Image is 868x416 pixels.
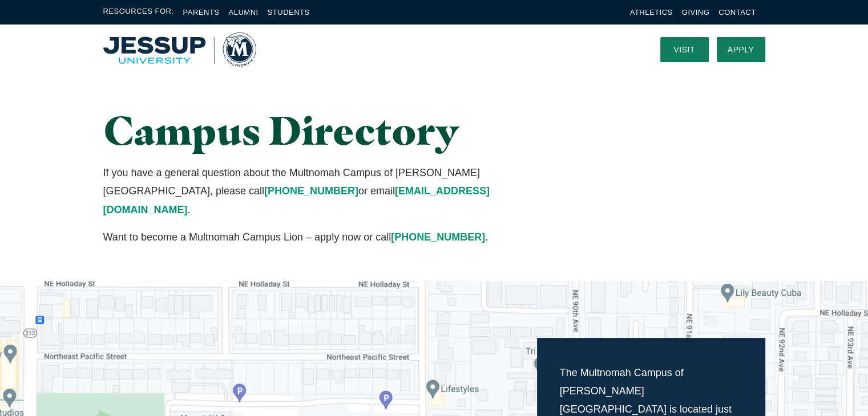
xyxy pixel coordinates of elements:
[717,37,765,62] a: Apply
[103,32,256,67] img: Multnomah University Logo
[30,30,126,39] div: Domain: [DOMAIN_NAME]
[103,228,538,246] p: Want to become a Multnomah Campus Lion – apply now or call .
[126,67,192,75] div: Keywords by Traffic
[630,8,673,17] a: Athletics
[391,231,485,243] a: [PHONE_NUMBER]
[718,8,756,17] a: Contact
[103,108,538,152] h1: Campus Directory
[103,185,490,215] a: [EMAIL_ADDRESS][DOMAIN_NAME]
[183,8,220,17] a: Parents
[114,66,123,75] img: tab_keywords_by_traffic_grey.svg
[18,30,27,39] img: website_grey.svg
[103,164,538,219] p: If you have a general question about the Multnomah Campus of [PERSON_NAME][GEOGRAPHIC_DATA], plea...
[660,37,709,62] a: Visit
[103,6,174,19] span: Resources For:
[103,32,256,67] a: Home
[264,185,358,197] a: [PHONE_NUMBER]
[682,8,710,17] a: Giving
[31,66,40,75] img: tab_domain_overview_orange.svg
[32,18,56,27] div: v 4.0.25
[18,18,27,27] img: logo_orange.svg
[268,8,310,17] a: Students
[228,8,258,17] a: Alumni
[43,67,102,75] div: Domain Overview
